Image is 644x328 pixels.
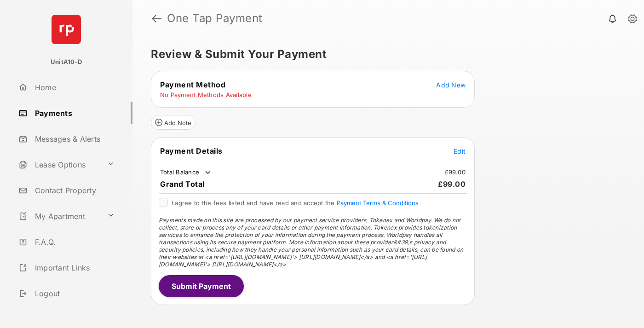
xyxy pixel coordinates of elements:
td: £99.00 [444,168,466,176]
button: Submit Payment [159,275,244,297]
a: Lease Options [15,154,103,176]
span: Grand Total [160,179,205,189]
button: Add New [436,80,466,89]
a: Messages & Alerts [15,128,132,150]
span: Edit [454,147,466,155]
p: UnitA10-D [51,58,82,67]
button: Add Note [151,115,195,130]
a: Home [15,76,132,98]
td: Total Balance [160,168,213,177]
a: Logout [15,282,132,305]
a: F.A.Q. [15,231,132,253]
button: I agree to the fees listed and have read and accept the [337,199,419,207]
img: svg+xml;base64,PHN2ZyB4bWxucz0iaHR0cDovL3d3dy53My5vcmcvMjAwMC9zdmciIHdpZHRoPSI2NCIgaGVpZ2h0PSI2NC... [52,15,81,44]
span: £99.00 [438,179,466,189]
h5: Review & Submit Your Payment [151,49,618,60]
span: I agree to the fees listed and have read and accept the [172,199,419,207]
strong: One Tap Payment [167,13,263,24]
span: Add New [436,81,466,89]
a: Payments [15,102,132,124]
span: Payments made on this site are processed by our payment service providers, Tokenex and Worldpay. ... [159,217,463,268]
a: My Apartment [15,205,103,227]
span: Payment Details [160,146,223,155]
a: Important Links [15,257,118,279]
a: Contact Property [15,179,132,201]
td: No Payment Methods Available [160,91,252,99]
button: Edit [454,146,466,155]
span: Payment Method [160,80,225,89]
